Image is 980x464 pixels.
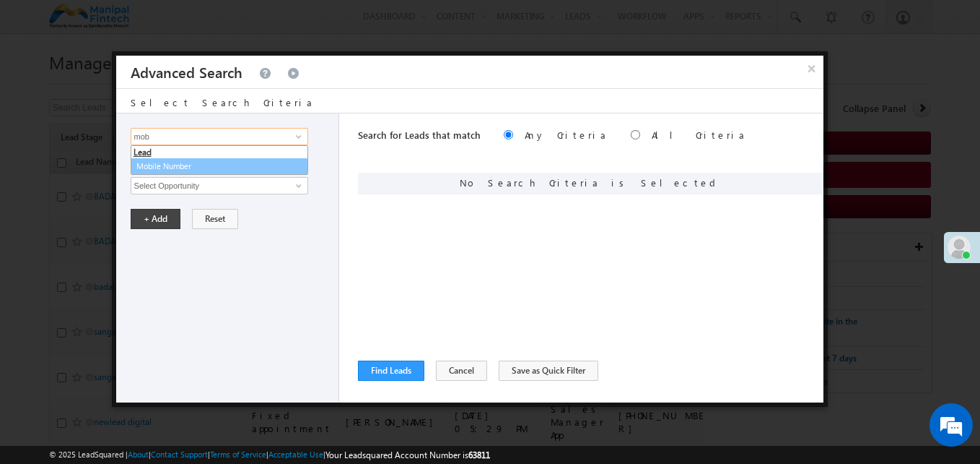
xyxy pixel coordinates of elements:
a: Terms of Service [210,450,266,459]
div: No Search Criteria is Selected [358,173,823,194]
a: Mobile Number [131,158,308,175]
label: All Criteria [652,129,746,141]
a: Show All Items [288,179,306,193]
a: About [128,450,149,459]
span: Search for Leads that match [358,129,481,141]
button: Cancel [436,361,487,381]
a: Show All Items [288,129,306,144]
input: Type to Search [131,177,308,194]
button: Save as Quick Filter [499,361,598,381]
button: × [800,56,823,81]
div: Chat with us now [75,76,242,95]
textarea: Type your message and hit 'Enter' [19,134,263,348]
em: Start Chat [196,361,262,380]
button: Find Leads [358,361,424,381]
a: Acceptable Use [268,450,323,459]
button: Reset [192,209,238,229]
div: Minimize live chat window [237,7,271,42]
img: d_60004797649_company_0_60004797649 [25,76,61,95]
span: Your Leadsquared Account Number is [325,450,490,460]
span: © 2025 LeadSquared | | | | | [49,448,490,462]
button: + Add [131,209,180,229]
label: Any Criteria [525,129,608,141]
span: 63811 [468,450,490,460]
span: Select Search Criteria [131,96,314,108]
a: Contact Support [151,450,208,459]
h3: Advanced Search [131,56,242,88]
li: Lead [131,146,307,159]
input: Type to Search [131,128,308,145]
